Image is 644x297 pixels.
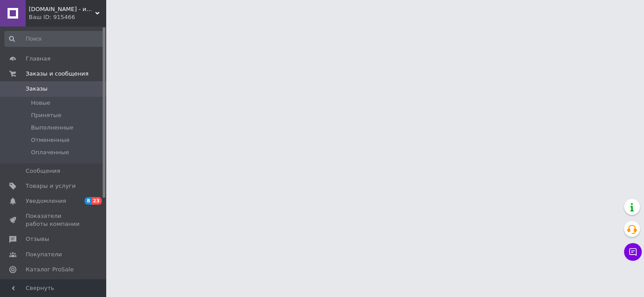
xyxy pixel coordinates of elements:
span: Отзывы [26,235,49,243]
span: Уведомления [26,197,66,205]
input: Поиск [4,31,104,47]
span: 23 [92,197,102,205]
div: Ваш ID: 915466 [29,13,106,21]
span: Заказы [26,85,47,93]
span: Покупатели [26,251,62,259]
span: Сообщения [26,167,60,175]
span: Принятые [31,111,62,119]
span: Оплаченные [31,148,69,156]
span: Каталог ProSale [26,266,73,274]
button: Чат с покупателем [624,243,642,261]
span: Новые [31,99,50,107]
span: Заказы и сообщения [26,70,89,78]
span: 8 [85,197,92,205]
span: OSPORT.UA - интернет магазин спортивных товаров [29,5,95,13]
span: Главная [26,55,50,63]
span: Отмененные [31,136,69,144]
span: Выполненные [31,124,73,132]
span: Товары и услуги [26,182,76,190]
span: Показатели работы компании [26,212,82,228]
